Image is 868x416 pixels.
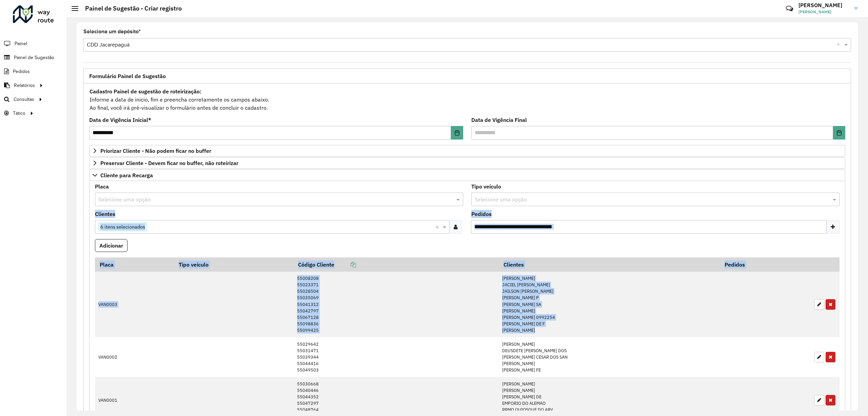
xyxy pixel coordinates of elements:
[89,87,845,112] div: Informe a data de inicio, fim e preencha corretamente os campos abaixo. Ao final, você irá pré-vi...
[89,73,166,79] span: Formulário Painel de Sugestão
[14,82,35,89] span: Relatórios
[294,272,499,337] td: 55008208 55023371 55028504 55035069 55041312 55042797 55067128 55098836 55099425
[89,169,845,181] a: Cliente para Recarga
[95,257,174,272] th: Placa
[15,40,27,47] span: Painel
[95,337,174,377] td: VAN0002
[499,272,720,337] td: [PERSON_NAME] JACIEL [PERSON_NAME] JAILSON [PERSON_NAME] [PERSON_NAME] P [PERSON_NAME] SA [PERSON...
[89,157,845,169] a: Preservar Cliente - Devem ficar no buffer, não roteirizar
[294,337,499,377] td: 55029642 55031471 55039344 55044416 55049503
[499,257,720,272] th: Clientes
[294,257,499,272] th: Código Cliente
[471,116,527,124] label: Data de Vigência Final
[471,210,492,218] label: Pedidos
[78,5,182,12] h2: Painel de Sugestão - Criar registro
[720,257,811,272] th: Pedidos
[833,126,845,140] button: Choose Date
[100,173,153,178] span: Cliente para Recarga
[95,239,127,252] button: Adicionar
[451,126,463,140] button: Choose Date
[14,54,54,61] span: Painel de Sugestão
[782,1,797,16] a: Contato Rápido
[89,145,845,157] a: Priorizar Cliente - Não podem ficar no buffer
[499,337,720,377] td: [PERSON_NAME] DEUSDETE [PERSON_NAME] DOS [PERSON_NAME] CESAR DOS SAN [PERSON_NAME] [PERSON_NAME] FE
[95,182,109,191] label: Placa
[174,257,293,272] th: Tipo veículo
[435,223,441,231] span: Clear all
[471,182,501,191] label: Tipo veículo
[13,68,30,75] span: Pedidos
[14,96,34,103] span: Consultas
[90,88,201,95] strong: Cadastro Painel de sugestão de roteirização:
[99,223,147,231] span: 6 itens selecionados
[13,110,25,117] span: Tático
[798,9,849,15] span: [PERSON_NAME]
[83,28,141,36] label: Selecione um depósito
[798,2,849,8] h3: [PERSON_NAME]
[95,272,174,337] td: VAN0003
[100,148,211,153] span: Priorizar Cliente - Não podem ficar no buffer
[95,210,115,218] label: Clientes
[89,116,151,124] label: Data de Vigência Inicial
[334,261,356,268] a: Copiar
[100,160,238,166] span: Preservar Cliente - Devem ficar no buffer, não roteirizar
[837,41,843,49] span: Clear all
